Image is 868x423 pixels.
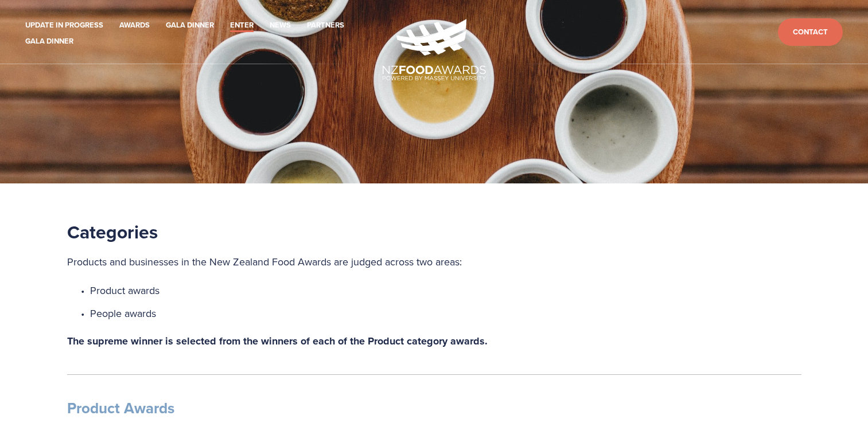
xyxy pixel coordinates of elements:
[25,19,103,32] a: Update in Progress
[778,18,843,46] a: Contact
[90,281,801,300] p: Product awards
[67,218,158,245] strong: Categories
[25,35,73,48] a: Gala Dinner
[67,334,488,348] strong: The supreme winner is selected from the winners of each of the Product category awards.
[166,19,214,32] a: Gala Dinner
[90,304,801,323] p: People awards
[67,397,174,419] strong: Product Awards
[67,253,801,271] p: Products and businesses in the New Zealand Food Awards are judged across two areas:
[119,19,150,32] a: Awards
[270,19,291,32] a: News
[230,19,254,32] a: Enter
[307,19,344,32] a: Partners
